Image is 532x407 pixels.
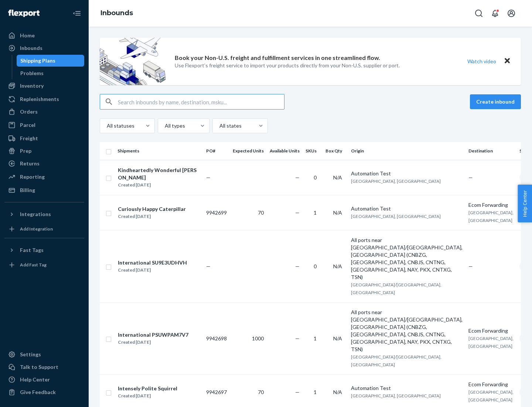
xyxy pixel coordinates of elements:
[4,42,84,54] a: Inbounds
[351,236,463,281] div: All ports near [GEOGRAPHIC_DATA]/[GEOGRAPHIC_DATA], [GEOGRAPHIC_DATA] (CNBZG, [GEOGRAPHIC_DATA], ...
[17,67,85,79] a: Problems
[468,210,514,223] span: [GEOGRAPHIC_DATA], [GEOGRAPHIC_DATA]
[314,209,317,216] span: 1
[95,3,139,24] ol: breadcrumbs
[323,142,348,160] th: Box Qty
[20,32,35,39] div: Home
[100,9,133,17] a: Inbounds
[17,55,85,67] a: Shipping Plans
[333,335,342,342] span: N/A
[203,195,230,230] td: 9942699
[258,389,264,395] span: 70
[69,6,84,21] button: Close Navigation
[20,173,45,181] div: Reporting
[295,335,300,342] span: —
[295,263,300,269] span: —
[118,331,188,339] div: International PSUWPAM7V7
[4,158,84,169] a: Returns
[4,184,84,196] a: Billing
[175,54,380,62] p: Book your Non-U.S. freight and fulfillment services in one streamlined flow.
[314,335,317,342] span: 1
[203,142,230,160] th: PO#
[351,354,441,367] span: [GEOGRAPHIC_DATA]/[GEOGRAPHIC_DATA], [GEOGRAPHIC_DATA]
[20,226,53,232] div: Add Integration
[351,309,463,353] div: All ports near [GEOGRAPHIC_DATA]/[GEOGRAPHIC_DATA], [GEOGRAPHIC_DATA] (CNBZG, [GEOGRAPHIC_DATA], ...
[333,174,342,181] span: N/A
[106,122,107,129] input: All statuses
[164,122,165,129] input: All types
[4,361,84,373] a: Talk to Support
[230,142,267,160] th: Expected Units
[348,142,465,160] th: Origin
[4,349,84,360] a: Settings
[118,94,284,109] input: Search inbounds by name, destination, msku...
[267,142,303,160] th: Available Units
[206,174,211,181] span: —
[118,266,187,274] div: Created [DATE]
[468,336,514,349] span: [GEOGRAPHIC_DATA], [GEOGRAPHIC_DATA]
[463,56,501,67] button: Watch video
[333,389,342,395] span: N/A
[468,327,514,334] div: Ecom Forwarding
[295,209,300,216] span: —
[470,94,521,109] button: Create inbound
[518,185,532,222] button: Help Center
[258,209,264,216] span: 70
[468,389,514,403] span: [GEOGRAPHIC_DATA], [GEOGRAPHIC_DATA]
[351,384,463,392] div: Automation Test
[20,135,38,142] div: Freight
[206,263,211,269] span: —
[118,166,200,181] div: Kindheartedly Wonderful [PERSON_NAME]
[118,181,200,189] div: Created [DATE]
[20,147,31,155] div: Prep
[118,213,186,220] div: Created [DATE]
[4,119,84,131] a: Parcel
[20,57,55,64] div: Shipping Plans
[20,95,59,103] div: Replenishments
[4,171,84,183] a: Reporting
[4,244,84,256] button: Fast Tags
[314,174,317,181] span: 0
[333,209,342,216] span: N/A
[20,246,44,254] div: Fast Tags
[20,108,38,115] div: Orders
[20,70,44,77] div: Problems
[4,386,84,398] button: Give Feedback
[118,205,186,213] div: Curiously Happy Caterpillar
[488,6,502,21] button: Open notifications
[118,392,177,400] div: Created [DATE]
[20,262,47,268] div: Add Fast Tag
[351,178,441,184] span: [GEOGRAPHIC_DATA], [GEOGRAPHIC_DATA]
[118,259,187,266] div: International SU9E3UDHVH
[175,62,400,69] p: Use Flexport’s freight service to import your products directly from your Non-U.S. supplier or port.
[4,223,84,235] a: Add Integration
[20,211,51,218] div: Integrations
[468,201,514,209] div: Ecom Forwarding
[314,389,317,395] span: 1
[20,121,35,129] div: Parcel
[351,213,441,219] span: [GEOGRAPHIC_DATA], [GEOGRAPHIC_DATA]
[8,10,40,17] img: Flexport logo
[4,132,84,144] a: Freight
[4,106,84,118] a: Orders
[115,142,203,160] th: Shipments
[252,335,264,342] span: 1000
[4,30,84,41] a: Home
[4,80,84,92] a: Inventory
[4,145,84,157] a: Prep
[20,44,42,52] div: Inbounds
[20,388,56,396] div: Give Feedback
[314,263,317,269] span: 0
[502,56,512,67] button: Close
[118,385,177,392] div: Intensely Polite Squirrel
[20,82,44,90] div: Inventory
[4,93,84,105] a: Replenishments
[333,263,342,269] span: N/A
[468,174,473,181] span: —
[303,142,323,160] th: SKUs
[4,259,84,271] a: Add Fast Tag
[20,363,58,371] div: Talk to Support
[20,376,50,383] div: Help Center
[20,160,40,167] div: Returns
